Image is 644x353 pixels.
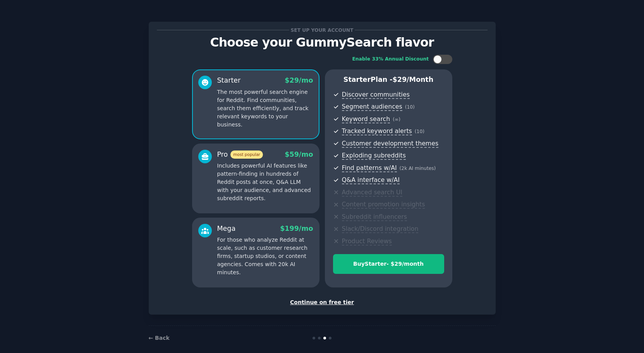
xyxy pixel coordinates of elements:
span: Advanced search UI [342,189,402,197]
span: $ 199 /mo [280,225,313,232]
p: Starter Plan - [333,75,444,85]
span: Set up your account [289,26,355,34]
div: Buy Starter - $ 29 /month [333,260,444,268]
span: Keyword search [342,115,390,123]
a: ← Back [149,335,170,341]
span: Customer development themes [342,140,439,148]
span: Slack/Discord integration [342,225,419,233]
span: $ 59 /mo [285,151,313,158]
p: Includes powerful AI features like pattern-finding in hundreds of Reddit posts at once, Q&A LLM w... [217,162,313,202]
span: ( ∞ ) [393,117,400,122]
p: For those who analyze Reddit at scale, such as customer research firms, startup studios, or conte... [217,236,313,277]
span: ( 10 ) [405,104,415,110]
span: ( 10 ) [415,129,424,134]
div: Pro [217,150,263,159]
div: Starter [217,76,241,85]
div: Enable 33% Annual Discount [352,56,429,63]
span: Content promotion insights [342,201,425,209]
span: Q&A interface w/AI [342,176,400,184]
span: $ 29 /month [393,76,434,83]
span: Product Reviews [342,237,392,246]
button: BuyStarter- $29/month [333,254,444,274]
span: Find patterns w/AI [342,164,397,172]
p: Choose your GummySearch flavor [157,36,488,49]
div: Mega [217,224,236,234]
span: Tracked keyword alerts [342,127,412,135]
span: Discover communities [342,91,410,99]
div: Continue on free tier [157,298,488,306]
span: $ 29 /mo [285,76,313,84]
span: Exploding subreddits [342,152,406,160]
p: The most powerful search engine for Reddit. Find communities, search them efficiently, and track ... [217,88,313,129]
span: Subreddit influencers [342,213,407,221]
span: most popular [230,151,263,159]
span: Segment audiences [342,103,402,111]
span: ( 2k AI minutes ) [400,166,436,171]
